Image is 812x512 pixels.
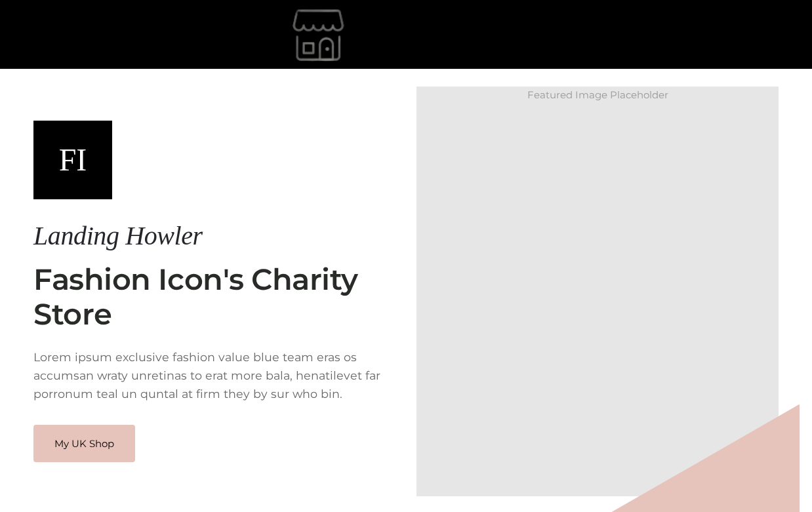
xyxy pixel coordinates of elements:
[33,220,396,252] h1: Landing Howler
[33,348,396,403] div: Lorem ipsum exclusive fashion value blue team eras os accumsan wraty unretinas to erat more bala,...
[33,121,112,199] div: FI
[222,2,418,68] img: Eizagonzalez
[33,262,396,333] h2: Fashion Icon's Charity Store
[416,87,779,104] div: Featured Image Placeholder
[33,425,135,463] a: My UK Shop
